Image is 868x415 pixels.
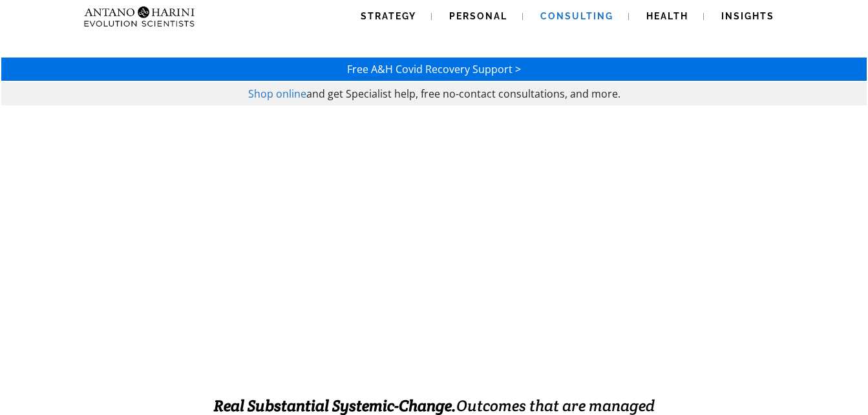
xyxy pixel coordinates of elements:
[175,315,693,346] strong: EXCELLENCE INSTALLATION. ENABLED.
[306,87,620,101] span: and get Specialist help, free no-contact consultations, and more.
[347,62,521,76] a: Free A&H Covid Recovery Support >
[449,11,507,21] span: Personal
[646,11,688,21] span: Health
[361,11,416,21] span: Strategy
[248,87,306,101] a: Shop online
[540,11,613,21] span: Consulting
[721,11,774,21] span: Insights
